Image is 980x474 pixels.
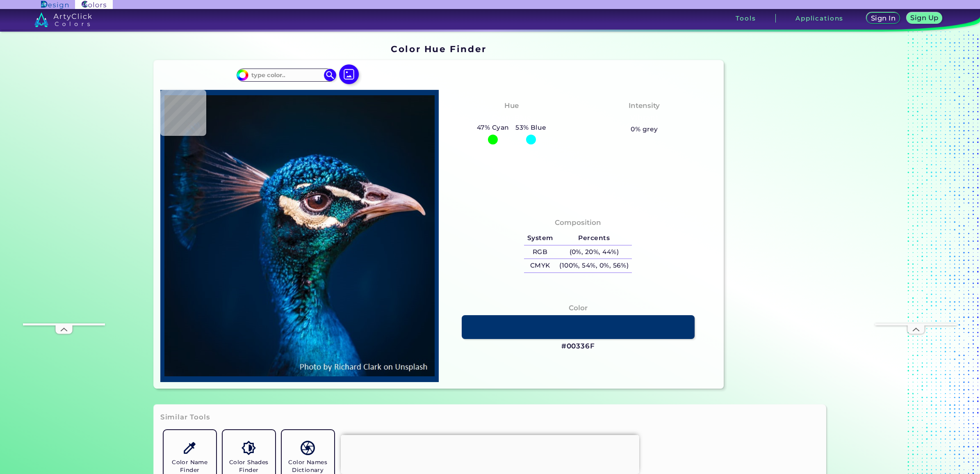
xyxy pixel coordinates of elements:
[910,14,939,21] h5: Sign Up
[524,259,556,272] h5: CMYK
[555,217,601,229] h4: Composition
[474,122,512,133] h5: 47% Cyan
[556,231,632,245] h5: Percents
[160,412,210,422] h3: Similar Tools
[391,43,486,55] h1: Color Hue Finder
[301,441,315,455] img: icon_color_names_dictionary.svg
[164,94,435,378] img: img_pavlin.jpg
[569,302,588,314] h4: Color
[23,77,105,323] iframe: Advertisement
[182,441,197,455] img: icon_color_name_finder.svg
[34,12,92,27] img: logo_artyclick_colors_white.svg
[339,64,359,84] img: icon picture
[875,77,957,323] iframe: Advertisement
[488,113,535,123] h3: Cyan-Blue
[524,231,556,245] h5: System
[866,12,901,24] a: Sign In
[631,124,658,135] h5: 0% grey
[341,435,639,472] iframe: Advertisement
[248,69,324,80] input: type color..
[870,15,896,22] h5: Sign In
[736,15,756,21] h3: Tools
[629,100,660,112] h4: Intensity
[242,441,256,455] img: icon_color_shades.svg
[627,113,662,123] h3: Vibrant
[556,245,632,259] h5: (0%, 20%, 44%)
[906,12,944,24] a: Sign Up
[795,15,843,21] h3: Applications
[561,341,595,351] h3: #00336F
[324,69,336,81] img: icon search
[524,245,556,259] h5: RGB
[226,458,272,474] h5: Color Shades Finder
[727,41,830,392] iframe: Advertisement
[285,458,331,474] h5: Color Names Dictionary
[556,259,632,272] h5: (100%, 54%, 0%, 56%)
[41,1,68,9] img: ArtyClick Design logo
[512,122,549,133] h5: 53% Blue
[504,100,519,112] h4: Hue
[167,458,213,474] h5: Color Name Finder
